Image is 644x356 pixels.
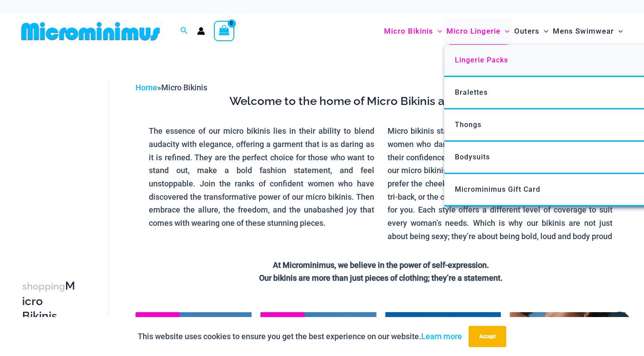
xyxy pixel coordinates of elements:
[142,94,619,109] h3: Welcome to the home of Micro Bikinis at Microminimus.
[259,273,503,282] strong: Our bikinis are more than just pieces of clothing; they’re a statement.
[180,26,188,37] a: Search icon link
[382,18,444,45] a: Micro BikinisMenu ToggleMenu Toggle
[455,88,488,97] span: Bralettes
[455,120,481,129] span: Thongs
[18,21,163,41] img: MM SHOP LOGO FLAT
[22,281,65,292] span: shopping
[553,20,614,43] span: Mens Swimwear
[500,20,509,43] span: Menu Toggle
[214,21,234,41] a: View Shopping Cart, empty
[138,330,462,343] p: This website uses cookies to ensure you get the best experience on our website.
[614,20,623,43] span: Menu Toggle
[380,16,626,46] nav: Site Navigation
[421,332,462,341] a: Learn more
[388,124,613,243] p: Micro bikinis stand as a symbol of empowerment, tailored for women who dare to embrace their true...
[22,279,78,324] h3: Micro Bikinis
[512,18,551,45] a: OutersMenu ToggleMenu Toggle
[197,27,205,35] a: Account icon link
[469,326,506,347] button: Accept
[551,18,625,45] a: Mens SwimwearMenu ToggleMenu Toggle
[446,20,500,43] span: Micro Lingerie
[514,20,539,43] span: Outers
[433,20,442,43] span: Menu Toggle
[384,20,433,43] span: Micro Bikinis
[149,124,374,230] p: The essence of our micro bikinis lies in their ability to blend audacity with elegance, offering ...
[273,260,489,270] strong: At Microminimus, we believe in the power of self-expression.
[161,83,207,92] span: Micro Bikinis
[136,83,207,92] span: »
[455,185,540,193] span: Microminimus Gift Card
[539,20,548,43] span: Menu Toggle
[455,153,490,161] span: Bodysuits
[22,74,102,251] iframe: TrustedSite Certified
[455,56,508,64] span: Lingerie Packs
[136,83,157,92] a: Home
[444,18,512,45] a: Micro LingerieMenu ToggleMenu Toggle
